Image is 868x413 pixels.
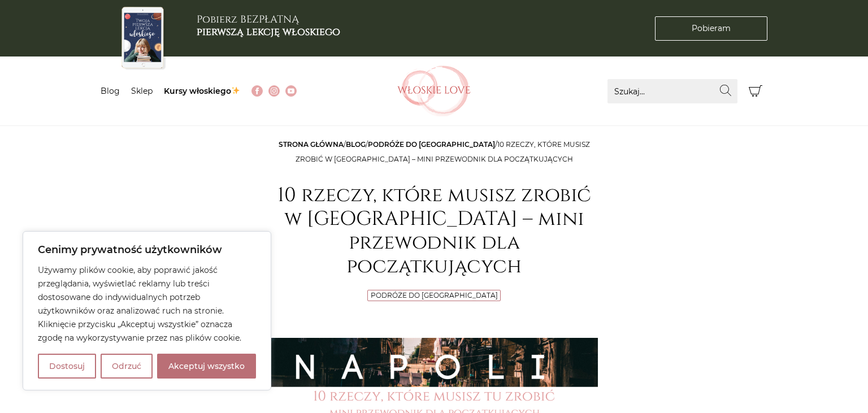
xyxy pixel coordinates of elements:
[346,140,366,149] a: Blog
[38,354,96,379] button: Dostosuj
[38,243,256,257] p: Cenimy prywatność użytkowników
[197,14,340,38] h3: Pobierz BEZPŁATNĄ
[743,79,767,103] button: Koszyk
[270,184,598,279] h1: 10 rzeczy, które musisz zrobić w [GEOGRAPHIC_DATA] – mini przewodnik dla początkujących
[197,25,340,39] b: pierwszą lekcję włoskiego
[157,354,256,379] button: Akceptuj wszystko
[279,140,590,163] span: / / /
[371,291,498,299] a: Podróże do [GEOGRAPHIC_DATA]
[692,23,731,34] span: Pobieram
[101,86,120,96] a: Blog
[232,86,240,94] img: ✨
[164,86,240,96] a: Kursy włoskiego
[655,16,767,41] a: Pobieram
[279,140,344,149] a: Strona główna
[131,86,153,96] a: Sklep
[607,79,737,103] input: Szukaj...
[101,354,153,379] button: Odrzuć
[368,140,495,149] a: Podróże do [GEOGRAPHIC_DATA]
[38,263,256,345] p: Używamy plików cookie, aby poprawić jakość przeglądania, wyświetlać reklamy lub treści dostosowan...
[397,66,471,116] img: Włoskielove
